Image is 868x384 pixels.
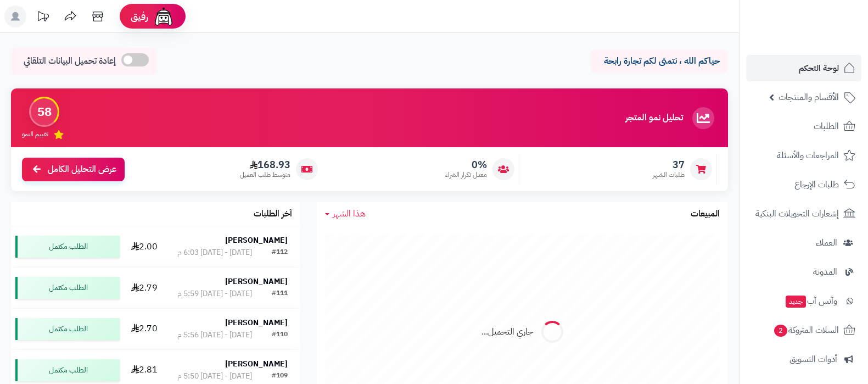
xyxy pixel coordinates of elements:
p: حياكم الله ، نتمنى لكم تجارة رابحة [599,55,720,68]
h3: المبيعات [691,209,720,219]
a: هذا الشهر [325,208,366,220]
div: الطلب مكتمل [15,277,120,299]
h3: تحليل نمو المتجر [625,113,683,123]
span: أدوات التسويق [789,352,837,367]
a: المراجعات والأسئلة [746,142,861,169]
strong: [PERSON_NAME] [225,276,288,287]
span: طلبات الإرجاع [794,177,839,192]
img: ai-face.png [153,5,175,27]
a: لوحة التحكم [746,55,861,81]
span: السلات المتروكة [773,322,839,338]
span: عرض التحليل الكامل [48,163,116,176]
strong: [PERSON_NAME] [225,358,288,370]
div: #111 [272,288,288,299]
span: تقييم النمو [22,130,48,139]
h3: آخر الطلبات [254,209,292,219]
div: الطلب مكتمل [15,359,120,381]
span: المدونة [813,264,837,280]
span: 168.93 [240,159,290,171]
span: جديد [786,296,806,308]
a: العملاء [746,230,861,256]
a: إشعارات التحويلات البنكية [746,201,861,227]
div: [DATE] - [DATE] 5:59 م [177,288,252,299]
strong: [PERSON_NAME] [225,235,288,246]
div: [DATE] - [DATE] 6:03 م [177,247,252,258]
td: 2.00 [124,226,165,267]
a: الطلبات [746,113,861,140]
span: وآتس آب [785,293,837,309]
span: متوسط طلب العميل [240,170,290,180]
div: #112 [272,247,288,258]
span: المراجعات والأسئلة [777,148,839,163]
span: معدل تكرار الشراء [445,170,487,180]
a: أدوات التسويق [746,346,861,372]
div: #109 [272,371,288,382]
div: #110 [272,330,288,341]
a: تحديثات المنصة [29,5,57,30]
a: المدونة [746,259,861,285]
div: [DATE] - [DATE] 5:50 م [177,371,252,382]
span: طلبات الشهر [653,170,685,180]
span: إعادة تحميل البيانات التلقائي [24,55,116,68]
span: الطلبات [814,119,839,134]
span: العملاء [816,235,837,251]
span: هذا الشهر [333,207,366,220]
span: الأقسام والمنتجات [779,90,839,105]
span: 37 [653,159,685,171]
div: الطلب مكتمل [15,236,120,258]
span: إشعارات التحويلات البنكية [755,206,839,221]
span: رفيق [131,10,148,23]
div: الطلب مكتمل [15,318,120,340]
td: 2.79 [124,268,165,308]
span: لوحة التحكم [799,60,839,76]
div: جاري التحميل... [481,326,533,338]
a: السلات المتروكة2 [746,317,861,343]
span: 0% [445,159,487,171]
a: وآتس آبجديد [746,288,861,314]
span: 2 [774,325,787,337]
a: طلبات الإرجاع [746,171,861,198]
div: [DATE] - [DATE] 5:56 م [177,330,252,341]
strong: [PERSON_NAME] [225,317,288,329]
a: عرض التحليل الكامل [22,158,125,181]
td: 2.70 [124,309,165,349]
